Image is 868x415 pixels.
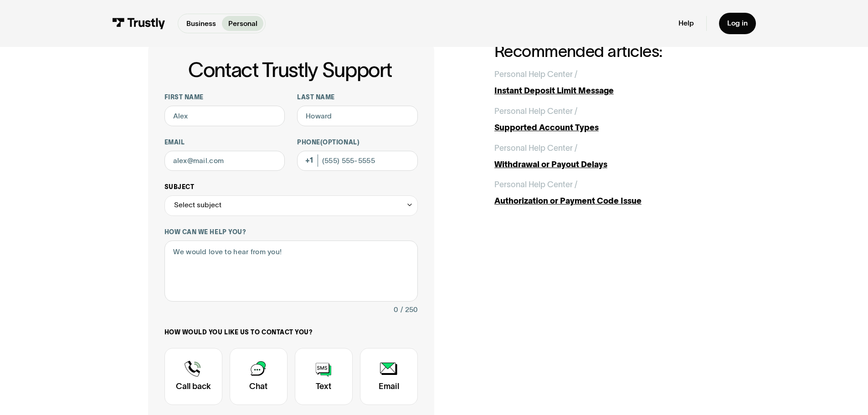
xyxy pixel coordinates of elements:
a: Personal Help Center /Withdrawal or Payout Delays [494,142,720,171]
p: Personal [228,18,257,29]
div: Log in [727,19,748,28]
a: Personal Help Center /Authorization or Payment Code Issue [494,179,720,207]
div: Select subject [174,199,221,211]
img: Trustly Logo [112,18,165,29]
input: Howard [297,106,418,126]
a: Help [678,19,694,28]
span: (Optional) [320,139,360,146]
a: Business [180,16,222,31]
a: Personal [222,16,263,31]
label: How would you like us to contact you? [164,328,418,337]
a: Personal Help Center /Instant Deposit Limit Message [494,68,720,97]
input: alex@mail.com [164,151,285,171]
h1: Contact Trustly Support [163,59,418,81]
div: Authorization or Payment Code Issue [494,195,720,207]
div: Select subject [164,195,418,216]
div: / 250 [401,304,418,316]
label: Phone [297,138,418,147]
label: Subject [164,183,418,191]
p: Business [186,18,216,29]
a: Personal Help Center /Supported Account Types [494,105,720,134]
div: Withdrawal or Payout Delays [494,159,720,171]
div: Supported Account Types [494,122,720,134]
label: How can we help you? [164,228,418,236]
input: Alex [164,106,285,126]
div: Personal Help Center / [494,105,577,118]
div: Instant Deposit Limit Message [494,85,720,97]
input: (555) 555-5555 [297,151,418,171]
label: Last name [297,93,418,102]
div: Personal Help Center / [494,68,577,81]
div: 0 [394,304,398,316]
div: Personal Help Center / [494,179,577,191]
div: Personal Help Center / [494,142,577,154]
label: Email [164,138,285,147]
label: First name [164,93,285,102]
a: Log in [719,13,756,34]
h2: Recommended articles: [494,42,720,60]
